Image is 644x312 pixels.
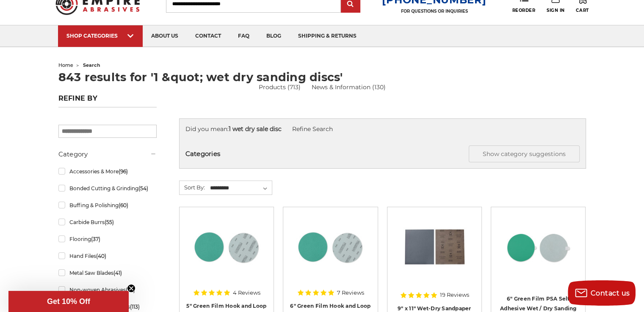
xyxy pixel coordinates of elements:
h5: Categories [185,145,580,162]
a: faq [229,25,258,47]
a: Metal Saw Blades [58,265,157,280]
strong: 1 wet dry sale disc [229,125,282,133]
a: shipping & returns [290,25,365,47]
a: 9" x 11" Wet-Dry Sandpaper Sheets Silicon Carbide [393,213,475,295]
a: Side-by-side 5-inch green film hook and loop sanding disc p60 grit and loop back [185,213,268,295]
span: Cart [576,8,589,13]
a: Non-woven Abrasives [58,282,157,297]
a: Accessories & More [58,164,157,179]
span: Sign In [547,8,565,13]
span: Reorder [512,8,535,13]
span: 7 Reviews [337,290,364,296]
img: 9" x 11" Wet-Dry Sandpaper Sheets Silicon Carbide [401,213,468,281]
label: Sort By: [180,181,205,194]
a: Products (713) [259,83,301,91]
h5: Refine by [58,94,157,107]
span: (37) [91,236,100,242]
div: Get 10% OffClose teaser [8,291,129,312]
a: about us [143,25,187,47]
a: Flooring [58,232,157,246]
a: Hand Files [58,249,157,263]
a: News & Information (130) [311,83,385,92]
span: Get 10% Off [47,297,90,306]
img: 6-inch 600-grit green film PSA disc with green polyester film backing for metal grinding and bare... [504,213,572,281]
img: Side-by-side 5-inch green film hook and loop sanding disc p60 grit and loop back [193,213,260,281]
h5: Category [58,149,157,159]
div: SHOP CATEGORIES [66,33,134,39]
a: Bonded Cutting & Grinding [58,181,157,196]
a: Buffing & Polishing [58,198,157,213]
a: Carbide Burrs [58,215,157,230]
a: 6-inch 600-grit green film PSA disc with green polyester film backing for metal grinding and bare... [497,213,579,295]
span: Contact us [591,289,630,297]
span: (35) [125,287,135,293]
button: Show category suggestions [469,145,580,162]
a: blog [258,25,290,47]
a: 6-inch 60-grit green film hook and loop sanding discs with fast cutting aluminum oxide for coarse... [289,213,371,295]
span: search [83,62,100,68]
h1: 843 results for '1 &quot; wet dry sanding discs' [58,71,586,83]
span: 19 Reviews [440,292,469,298]
select: Sort By: [209,182,272,194]
span: (60) [118,202,128,208]
span: (55) [104,219,113,225]
img: 6-inch 60-grit green film hook and loop sanding discs with fast cutting aluminum oxide for coarse... [296,213,364,281]
span: (54) [138,185,148,192]
span: (96) [118,168,127,175]
a: home [58,62,73,68]
div: Did you mean: [185,125,580,134]
button: Close teaser [127,284,135,293]
span: (40) [96,253,106,259]
p: FOR QUESTIONS OR INQUIRIES [382,8,486,14]
a: contact [187,25,229,47]
span: (113) [130,304,139,310]
span: (41) [113,270,122,276]
a: Refine Search [292,125,333,133]
button: Contact us [568,280,636,306]
span: 4 Reviews [233,290,260,296]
